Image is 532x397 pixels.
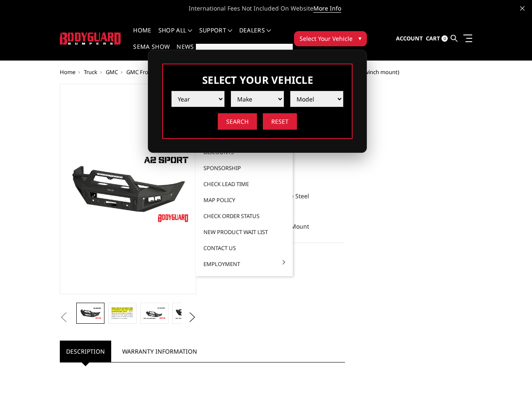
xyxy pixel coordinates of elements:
a: More Info [313,4,341,13]
button: Previous [58,311,70,324]
img: A2 Series - Sport Front Bumper (winch mount) [111,306,134,321]
span: Select Your Vehicle [299,34,353,43]
a: Home [60,68,75,76]
a: Home [133,27,151,44]
button: Select Your Vehicle [294,31,367,46]
a: Dealers [239,27,271,44]
span: ▾ [358,34,361,43]
a: Truck [84,68,97,76]
a: Check Lead Time [199,176,289,192]
h3: Select Your Vehicle [171,73,343,87]
img: BODYGUARD BUMPERS [60,32,122,45]
a: Account [396,27,423,50]
a: Cart 0 [426,27,448,50]
a: Sponsorship [199,160,289,176]
a: GMC Front Bumpers [126,68,178,76]
span: Cart [426,35,440,42]
a: News [176,44,194,60]
a: Warranty Information [116,341,203,362]
a: FAQ [199,48,289,64]
a: Support [199,27,233,44]
input: Reset [263,113,297,130]
a: Description [60,341,111,362]
a: GMC [106,68,118,76]
img: A2 Series - Sport Front Bumper (winch mount) [79,307,102,320]
span: Account [396,35,423,42]
select: Please select the value from list. [231,91,284,107]
a: Contact Us [199,240,289,256]
span: 0 [441,35,448,42]
a: shop all [158,27,192,44]
img: A2 Series - Sport Front Bumper (winch mount) [62,152,194,226]
img: A2 Series - Sport Front Bumper (winch mount) [175,307,198,320]
select: Please select the value from list. [171,91,225,107]
a: MAP Policy [199,192,289,208]
a: SEMA Show [133,44,170,60]
a: Employment [199,256,289,272]
a: A2 Series - Sport Front Bumper (winch mount) [60,84,197,294]
button: Next [186,311,198,324]
input: Search [218,113,257,130]
a: New Product Wait List [199,224,289,240]
img: A2 Series - Sport Front Bumper (winch mount) [143,307,166,320]
a: Check Order Status [199,208,289,224]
